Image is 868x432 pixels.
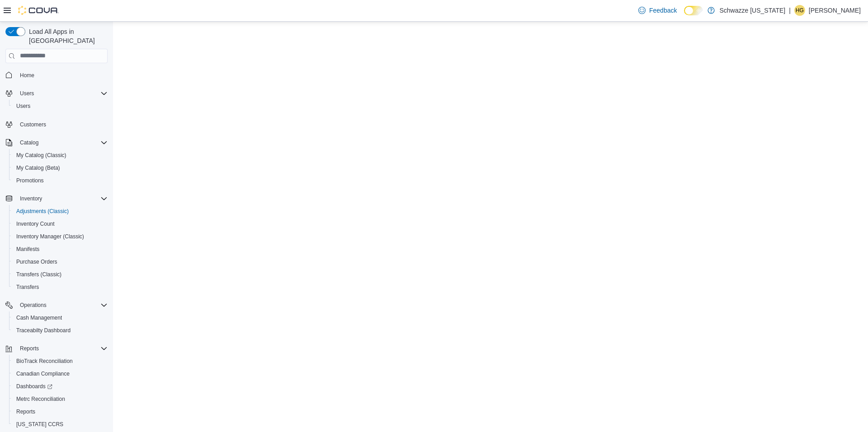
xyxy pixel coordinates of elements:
span: [US_STATE] CCRS [16,421,63,428]
span: Reports [13,406,108,417]
button: My Catalog (Beta) [9,162,111,174]
a: Home [16,70,38,81]
span: Washington CCRS [13,419,108,430]
button: Traceabilty Dashboard [9,324,111,337]
span: Catalog [20,139,38,146]
a: My Catalog (Beta) [13,163,64,173]
span: Dark Mode [684,15,684,16]
span: Users [16,102,30,110]
button: BioTrack Reconciliation [9,355,111,367]
span: My Catalog (Classic) [16,152,66,159]
span: Inventory Count [13,218,108,229]
p: [PERSON_NAME] [809,5,861,16]
span: Manifests [16,246,39,253]
span: Users [16,88,108,99]
span: Users [20,90,34,97]
span: Purchase Orders [13,256,108,267]
span: Metrc Reconciliation [16,395,65,403]
a: Purchase Orders [13,256,61,267]
a: Metrc Reconciliation [13,394,69,404]
span: Manifests [13,244,108,255]
span: My Catalog (Classic) [13,150,108,161]
button: Operations [16,300,50,311]
span: Transfers [16,283,39,291]
a: Promotions [13,175,47,186]
button: Reports [9,405,111,418]
span: Load All Apps in [GEOGRAPHIC_DATA] [25,27,108,45]
iframe: To enrich screen reader interactions, please activate Accessibility in Grammarly extension settings [113,22,868,432]
span: Cash Management [13,312,108,323]
button: Catalog [16,137,42,148]
button: Transfers [9,281,111,293]
a: Inventory Count [13,218,58,229]
button: Catalog [2,136,111,149]
button: Reports [16,343,42,354]
button: Inventory [2,192,111,205]
span: Adjustments (Classic) [16,208,69,215]
span: BioTrack Reconciliation [16,358,73,365]
span: Canadian Compliance [16,370,70,377]
span: Transfers (Classic) [13,269,108,280]
p: Schwazze [US_STATE] [719,5,785,16]
a: Manifests [13,244,43,255]
a: Dashboards [9,380,111,393]
button: Inventory [16,193,46,204]
button: Operations [2,299,111,311]
span: Inventory Manager (Classic) [13,231,108,242]
span: Operations [20,302,47,309]
button: [US_STATE] CCRS [9,418,111,431]
span: Reports [20,345,39,352]
a: Cash Management [13,312,66,323]
span: Customers [20,121,46,128]
button: Manifests [9,243,111,255]
span: My Catalog (Beta) [13,163,108,173]
span: Inventory [16,193,108,204]
span: Transfers [13,282,108,293]
span: Catalog [16,137,108,148]
a: My Catalog (Classic) [13,150,70,161]
button: Customers [2,118,111,131]
span: Operations [16,300,108,311]
a: Traceabilty Dashboard [13,325,74,336]
a: Transfers [13,282,42,293]
button: Inventory Count [9,218,111,230]
input: Dark Mode [684,6,703,15]
span: Reports [16,408,35,415]
span: Inventory Count [16,220,55,228]
button: Home [2,69,111,82]
span: Transfers (Classic) [16,271,61,278]
p: | [789,5,791,16]
span: Dashboards [13,381,108,392]
span: Feedback [649,6,677,15]
a: [US_STATE] CCRS [13,419,67,430]
button: Canadian Compliance [9,367,111,380]
span: My Catalog (Beta) [16,164,60,172]
span: Promotions [13,175,108,186]
span: Traceabilty Dashboard [16,327,71,334]
span: Inventory [20,195,42,202]
span: Metrc Reconciliation [13,394,108,404]
img: Cova [18,6,59,15]
a: Dashboards [13,381,56,392]
button: Reports [2,342,111,355]
a: Transfers (Classic) [13,269,65,280]
button: Promotions [9,174,111,187]
a: Adjustments (Classic) [13,206,72,217]
a: Feedback [635,1,680,19]
a: Customers [16,119,50,130]
button: Users [9,100,111,112]
span: BioTrack Reconciliation [13,356,108,367]
span: HG [796,5,804,16]
span: Traceabilty Dashboard [13,325,108,336]
a: Reports [13,406,39,417]
button: Users [16,88,38,99]
span: Home [20,72,34,79]
span: Users [13,101,108,111]
span: Dashboards [16,383,52,390]
button: Metrc Reconciliation [9,393,111,405]
a: Inventory Manager (Classic) [13,231,88,242]
div: Hunter Grundman [794,5,805,16]
span: Inventory Manager (Classic) [16,233,84,240]
button: Inventory Manager (Classic) [9,230,111,243]
span: Customers [16,119,108,130]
